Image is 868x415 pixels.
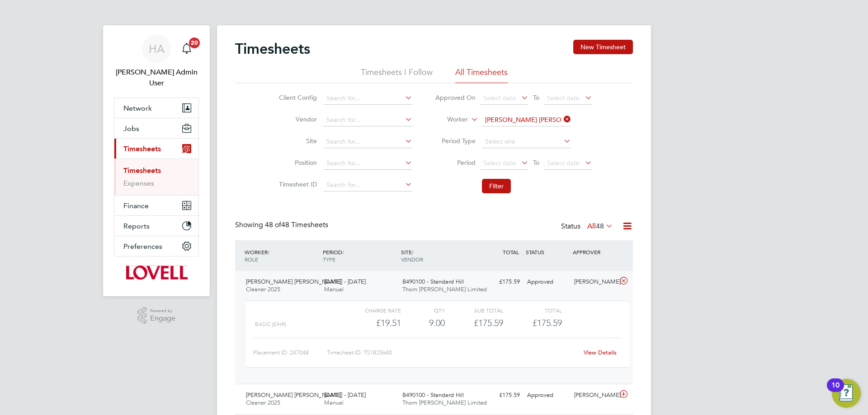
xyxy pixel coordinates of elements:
[137,307,176,324] a: Powered byEngage
[323,256,335,263] span: TYPE
[114,34,199,89] a: HA[PERSON_NAME] Admin User
[276,137,317,145] label: Site
[445,316,503,331] div: £175.59
[235,220,330,230] div: Showing
[533,317,562,328] span: £175.59
[524,275,571,289] div: Approved
[547,94,580,102] span: Select date
[402,278,464,285] span: B490100 - Standard Hill
[573,40,633,54] button: New Timesheet
[399,244,477,267] div: SITE
[587,222,613,231] label: All
[276,180,317,188] label: Timesheet ID
[323,135,412,148] input: Search for...
[361,67,433,83] li: Timesheets I Follow
[476,275,524,289] div: £175.59
[265,220,328,229] span: 48 Timesheets
[323,157,412,170] input: Search for...
[265,220,281,229] span: 48 of
[571,275,618,289] div: [PERSON_NAME]
[584,349,617,356] a: View Details
[445,305,503,316] div: Sub Total
[255,321,286,327] span: Basic (£/HR)
[276,115,317,123] label: Vendor
[831,385,840,397] div: 10
[324,391,366,399] span: [DATE] - [DATE]
[323,92,412,105] input: Search for...
[114,216,198,236] button: Reports
[246,391,341,399] span: [PERSON_NAME] [PERSON_NAME]
[435,159,476,167] label: Period
[123,145,161,153] span: Timesheets
[276,159,317,167] label: Position
[149,43,165,55] span: HA
[123,222,150,230] span: Reports
[323,179,412,191] input: Search for...
[596,222,604,231] span: 48
[343,316,401,331] div: £19.51
[482,179,511,193] button: Filter
[324,278,366,285] span: [DATE] - [DATE]
[402,391,464,399] span: B490100 - Standard Hill
[327,345,578,360] div: Timesheet ID: TS1825640
[342,248,344,256] span: /
[114,98,198,118] button: Network
[435,137,476,145] label: Period Type
[125,266,187,280] img: lovell-logo-retina.png
[253,345,327,360] div: Placement ID: 247048
[483,159,516,167] span: Select date
[524,388,571,403] div: Approved
[150,307,175,315] span: Powered by
[435,93,476,102] label: Approved On
[178,34,196,63] a: 20
[114,67,199,89] span: Hays Admin User
[482,135,571,148] input: Select one
[246,285,280,293] span: Cleaner 2025
[114,159,198,195] div: Timesheets
[246,399,280,406] span: Cleaner 2025
[482,114,571,126] input: Search for...
[114,266,199,280] a: Go to home page
[276,93,317,102] label: Client Config
[123,179,154,187] a: Expenses
[268,248,269,256] span: /
[524,244,571,260] div: STATUS
[476,388,524,403] div: £175.59
[324,285,344,293] span: Manual
[401,305,445,316] div: QTY
[571,244,618,260] div: APPROVER
[321,244,399,267] div: PERIOD
[571,388,618,403] div: [PERSON_NAME]
[235,40,310,58] h2: Timesheets
[123,104,152,112] span: Network
[324,399,344,406] span: Manual
[547,159,580,167] span: Select date
[412,248,414,256] span: /
[123,201,149,210] span: Finance
[401,316,445,331] div: 9.00
[530,92,542,103] span: To
[114,118,198,138] button: Jobs
[483,94,516,102] span: Select date
[503,248,519,256] span: TOTAL
[323,114,412,126] input: Search for...
[189,37,200,48] span: 20
[245,256,258,263] span: ROLE
[343,305,401,316] div: Charge rate
[114,236,198,256] button: Preferences
[455,67,508,83] li: All Timesheets
[402,285,487,293] span: Thorn [PERSON_NAME] Limited
[103,25,210,296] nav: Main navigation
[114,196,198,215] button: Finance
[832,379,861,408] button: Open Resource Center, 10 new notifications
[530,157,542,168] span: To
[503,305,561,316] div: Total
[150,315,175,322] span: Engage
[242,244,321,267] div: WORKER
[401,256,423,263] span: VENDOR
[561,220,615,233] div: Status
[427,115,468,124] label: Worker
[402,399,487,406] span: Thorn [PERSON_NAME] Limited
[123,242,162,251] span: Preferences
[123,166,161,175] a: Timesheets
